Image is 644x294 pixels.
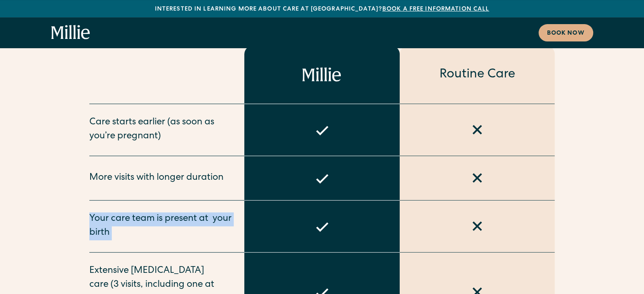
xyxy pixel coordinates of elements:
div: More visits with longer duration [89,171,224,185]
a: Book a free information call [382,6,489,12]
div: Your care team is present at your birth [89,212,235,240]
a: Book now [539,24,593,41]
a: home [51,25,90,40]
div: Routine Care [439,66,515,84]
div: Care starts earlier (as soon as you’re pregnant) [89,116,235,144]
img: Millie logo [302,67,341,82]
div: Book now [547,29,585,38]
